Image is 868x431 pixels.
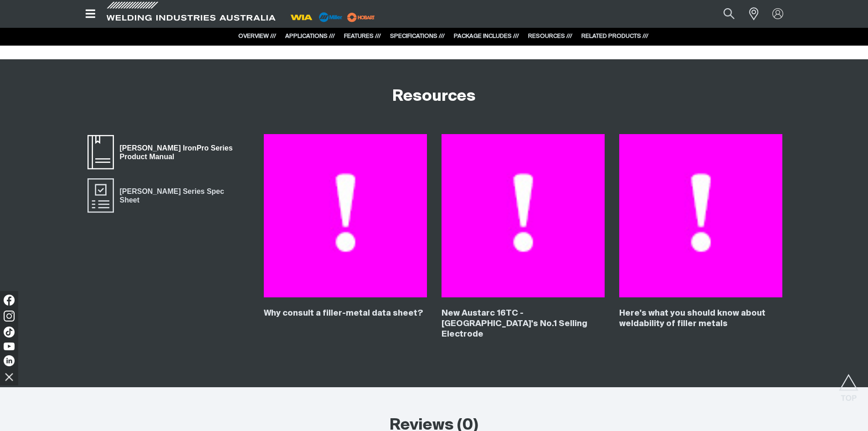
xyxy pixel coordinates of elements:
span: [PERSON_NAME] Series Spec Sheet [114,186,249,206]
input: Search product name or item no. [702,4,744,24]
a: New Austarc 16TC - [GEOGRAPHIC_DATA]'s No.1 Selling Electrode [442,309,587,338]
img: hide socials [1,369,17,384]
span: [PERSON_NAME] IronPro Series Product Manual [114,142,249,162]
img: Facebook [4,295,15,306]
a: OVERVIEW /// [238,33,276,39]
a: PACKAGE INCLUDES /// [454,33,519,39]
button: Scroll to top [838,374,859,395]
img: YouTube [4,343,15,350]
a: Why consult a filler-metal data sheet? [264,309,423,317]
img: miller [344,10,378,24]
a: RELATED PRODUCTS /// [581,33,648,39]
button: Search products [714,4,745,24]
img: LinkedIn [4,355,15,366]
a: Bernard IronPro Series Product Manual [86,134,249,171]
a: miller [344,14,378,21]
a: FEATURES /// [344,33,381,39]
a: Bernard IronPro Series Spec Sheet [86,177,249,214]
a: RESOURCES /// [528,33,572,39]
img: TikTok [4,327,15,338]
img: Instagram [4,311,15,322]
a: APPLICATIONS /// [285,33,335,39]
h2: Resources [392,87,476,107]
a: SPECIFICATIONS /// [390,33,445,39]
a: Here's what you should know about weldability of filler metals [619,309,765,328]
